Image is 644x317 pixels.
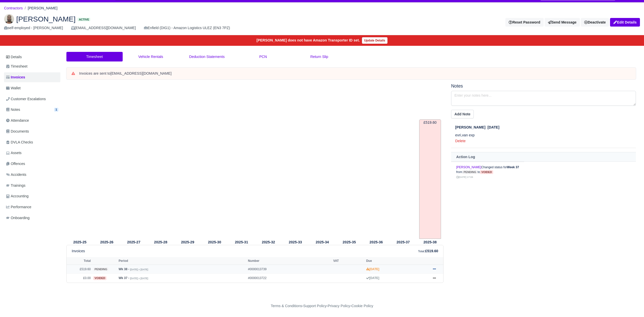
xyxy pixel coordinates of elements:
td: #0000013722 [247,274,332,283]
div: Enfield (DIG1) - Amazon Logistics ULEZ (EN3 7PZ) [144,25,230,31]
a: Offences [4,159,60,169]
span: Onboarding [6,215,30,221]
span: DVLA Checks [6,139,33,145]
a: Performance [4,202,60,212]
th: Number [247,257,332,265]
th: 2025-26 [93,239,120,245]
th: 2025-31 [228,239,255,245]
a: DVLA Checks [4,137,60,147]
span: Notes [6,107,20,113]
th: Period [117,257,247,265]
span: [PERSON_NAME] [455,125,485,129]
iframe: Chat Widget [619,293,644,317]
button: Reset Password [505,18,543,27]
th: 2025-35 [336,239,363,245]
span: Invoices [6,74,25,80]
td: #0000013739 [247,265,332,274]
th: 2025-28 [147,239,174,245]
span: Assets [6,150,22,156]
div: [EMAIL_ADDRESS][DOMAIN_NAME] [71,25,136,31]
span: Timesheet [6,64,27,69]
a: Wallet [4,83,60,93]
th: Total [67,257,92,265]
a: Send Message [545,18,580,27]
a: Delete [455,139,466,143]
h5: Notes [451,83,636,89]
strong: [EMAIL_ADDRESS][DOMAIN_NAME] [111,71,172,75]
th: VAT [332,257,365,265]
th: 2025-33 [282,239,309,245]
td: £519.60 [67,265,92,274]
td: £0.00 [67,274,92,283]
th: 2025-37 [390,239,416,245]
a: Support Policy [303,304,327,308]
a: PCN [235,52,291,62]
th: Action Log [451,152,636,162]
span: Active [78,18,90,22]
a: Timesheet [66,52,123,62]
span: Trainings [6,183,25,188]
a: Onboarding [4,213,60,223]
span: Offences [6,161,25,167]
th: 2025-29 [174,239,201,245]
h6: Invoices [72,249,85,253]
th: 2025-27 [120,239,147,245]
span: Customer Escalations [6,96,46,102]
span: pending [93,267,108,271]
small: [DATE] » [DATE] [130,268,148,271]
th: 2025-38 [417,239,444,245]
a: Contractors [4,6,23,10]
span: [PERSON_NAME] [16,15,76,23]
span: Accidents [6,172,26,178]
a: Timesheet [4,61,60,71]
a: Terms & Conditions [271,304,302,308]
a: Accidents [4,170,60,180]
td: £519.60 [419,119,441,239]
th: 2025-25 [66,239,93,245]
a: Assets [4,148,60,158]
span: voided [93,276,106,280]
div: Invoices are sent to [79,71,631,76]
strong: [DATE] [366,276,379,280]
a: Invoices [4,72,60,82]
th: 2025-36 [363,239,390,245]
a: [PERSON_NAME] [456,165,481,169]
div: [DATE] [455,124,636,130]
span: Attendance [6,118,29,123]
a: Documents [4,126,60,136]
span: voided [480,170,493,174]
span: Accounting [6,193,29,199]
span: 1 [54,108,58,112]
a: Details [4,52,60,62]
a: Update Details [362,37,388,44]
strong: Wk 37 - [119,276,129,280]
a: Attendance [4,116,60,125]
strong: Week 37 [507,165,519,169]
a: Edit Details [610,18,640,27]
div: self-employed - [PERSON_NAME] [4,25,63,31]
a: Cookie Policy [351,304,373,308]
div: - - - [178,303,467,309]
strong: £519.60 [425,249,438,253]
a: Notes 1 [4,105,60,115]
strong: Wk 38 - [119,267,129,271]
span: Wallet [6,85,21,91]
strong: [DATE] [366,267,379,271]
small: [DATE] 17:06 [456,176,473,178]
div: : [418,248,438,254]
a: Privacy Policy [328,304,350,308]
span: Performance [6,204,31,210]
a: Trainings [4,181,60,191]
a: Accounting [4,191,60,201]
a: Deactivate [581,18,609,27]
span: pending [462,170,477,174]
button: Add Note [451,110,474,118]
th: 2025-34 [309,239,336,245]
p: evri,van exp [455,132,636,138]
th: 2025-30 [201,239,228,245]
a: Deduction Statements [179,52,235,62]
th: Due [365,257,428,265]
span: Documents [6,129,29,134]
